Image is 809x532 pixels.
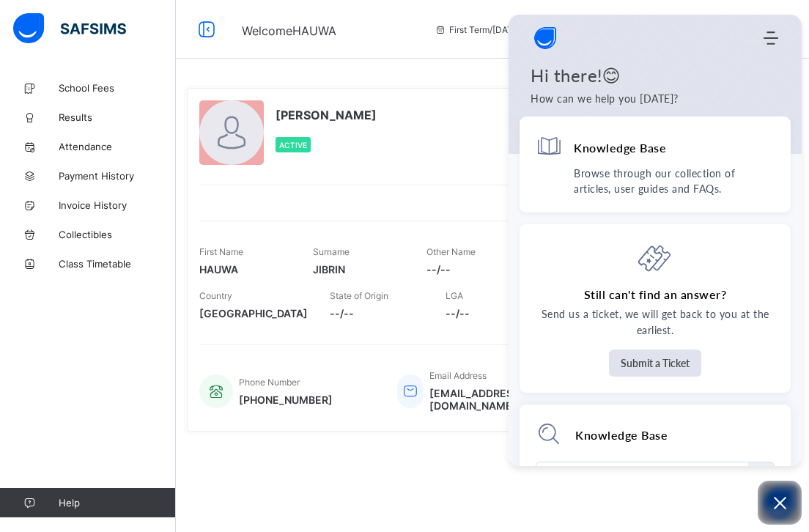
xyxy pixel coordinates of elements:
[242,23,336,38] span: Welcome HAUWA
[761,31,780,45] div: Modules Menu
[435,24,554,35] span: session/term information
[536,306,775,339] p: Send us a ticket, we will get back to you at the earliest.
[59,229,176,240] span: Collectibles
[520,404,791,507] div: Module search widget
[758,481,802,525] button: Open asap
[446,307,539,319] span: --/--
[13,13,126,44] img: safsims
[199,307,308,319] span: [GEOGRAPHIC_DATA]
[426,246,476,257] span: Other Name
[199,246,243,257] span: First Name
[584,287,727,303] h4: Still can't find an answer?
[279,141,307,149] span: Active
[609,350,701,377] button: Submit a Ticket
[575,427,668,443] h2: Knowledge Base
[239,377,300,388] span: Phone Number
[313,263,404,276] span: JIBRIN
[59,82,176,94] span: School Fees
[426,263,518,276] span: --/--
[574,140,666,155] h4: Knowledge Base
[59,258,176,270] span: Class Timetable
[531,23,560,53] span: Company logo
[59,497,175,509] span: Help
[199,290,232,301] span: Country
[429,387,573,412] span: [EMAIL_ADDRESS][DOMAIN_NAME]
[531,91,780,107] p: How can we help you today?
[59,141,176,152] span: Attendance
[330,290,388,301] span: State of Origin
[59,170,176,182] span: Payment History
[313,246,350,257] span: Surname
[429,370,487,381] span: Email Address
[59,111,176,123] span: Results
[531,64,780,86] h1: Hi there!😊
[531,23,560,53] img: logo
[239,394,333,406] span: [PHONE_NUMBER]
[520,117,791,213] div: Knowledge BaseBrowse through our collection of articles, user guides and FAQs.
[276,108,377,122] span: [PERSON_NAME]
[575,427,775,443] div: Knowledge Base
[59,199,176,211] span: Invoice History
[199,263,291,276] span: HAUWA
[330,307,424,319] span: --/--
[574,166,775,196] p: Browse through our collection of articles, user guides and FAQs.
[446,290,463,301] span: LGA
